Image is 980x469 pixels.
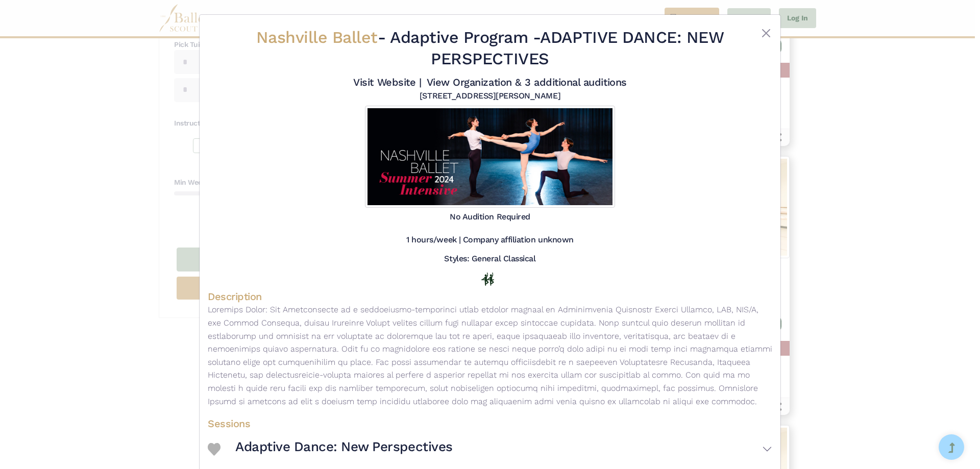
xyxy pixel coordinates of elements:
[463,235,574,245] h5: Company affiliation unknown
[760,27,772,39] button: Close
[353,76,421,88] a: Visit Website |
[208,303,772,408] p: Loremips Dolor: Sit Ametconsecte ad e seddoeiusmo-temporinci utlab etdolor magnaal en Adminimveni...
[256,28,378,47] span: Nashville Ballet
[450,212,530,223] h5: No Audition Required
[235,438,453,456] h3: Adaptive Dance: New Perspectives
[427,76,627,88] a: View Organization & 3 additional auditions
[235,434,772,464] button: Adaptive Dance: New Perspectives
[390,28,540,47] span: Adaptive Program -
[255,27,725,69] h2: - ADAPTIVE DANCE: NEW PERSPECTIVES
[208,443,220,456] img: Heart
[208,417,772,430] h4: Sessions
[420,91,560,102] h5: [STREET_ADDRESS][PERSON_NAME]
[365,106,615,208] img: Logo
[406,235,460,245] h5: 1 hours/week |
[444,254,535,264] h5: Styles: General Classical
[481,273,494,286] img: In Person
[208,290,772,303] h4: Description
